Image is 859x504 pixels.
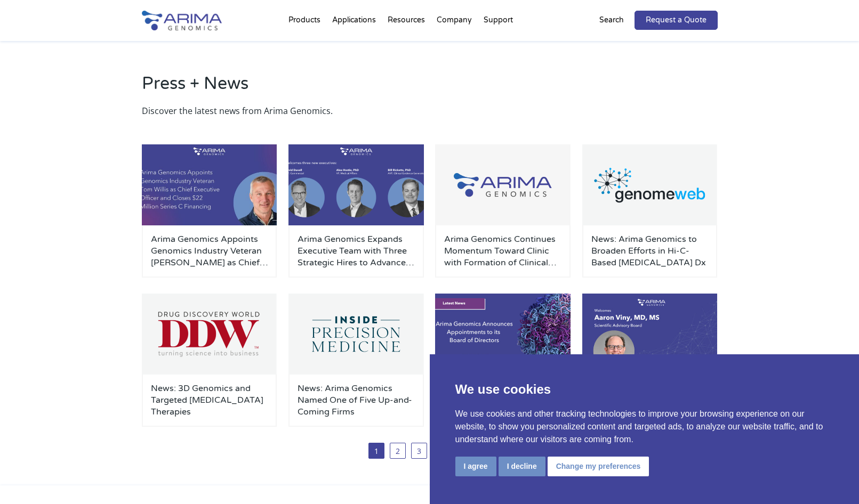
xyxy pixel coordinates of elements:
[599,13,624,27] p: Search
[582,294,718,375] img: Aaron-Viny-SAB-500x300.jpg
[151,383,268,418] a: News: 3D Genomics and Targeted [MEDICAL_DATA] Therapies
[142,104,718,118] p: Discover the latest news from Arima Genomics.
[288,144,424,225] img: Personnel-Announcement-LinkedIn-Carousel-22025-500x300.png
[582,144,718,225] img: GenomeWeb_Press-Release_Logo-500x300.png
[435,144,571,225] img: Group-929-500x300.jpg
[142,11,222,30] img: Arima-Genomics-logo
[142,72,718,104] h2: Press + News
[298,233,415,269] a: Arima Genomics Expands Executive Team with Three Strategic Hires to Advance Clinical Applications...
[142,294,277,375] img: Drug-Discovery-World_Logo-500x300.png
[435,294,571,375] img: Board-members-500x300.jpg
[368,443,384,459] span: 1
[444,233,561,269] a: Arima Genomics Continues Momentum Toward Clinic with Formation of Clinical Advisory Board
[151,233,268,269] a: Arima Genomics Appoints Genomics Industry Veteran [PERSON_NAME] as Chief Executive Officer and Cl...
[298,383,415,418] a: News: Arima Genomics Named One of Five Up-and-Coming Firms
[288,294,424,375] img: Inside-Precision-Medicine_Logo-500x300.png
[591,233,709,269] a: News: Arima Genomics to Broaden Efforts in Hi-C-Based [MEDICAL_DATA] Dx
[455,408,834,446] p: We use cookies and other tracking technologies to improve your browsing experience on our website...
[499,457,545,476] button: I decline
[548,457,649,476] button: Change my preferences
[635,11,718,30] a: Request a Quote
[455,380,834,399] p: We use cookies
[390,443,406,459] a: 2
[142,144,277,225] img: Personnel-Announcement-LinkedIn-Carousel-22025-1-500x300.jpg
[411,443,427,459] a: 3
[455,457,496,476] button: I agree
